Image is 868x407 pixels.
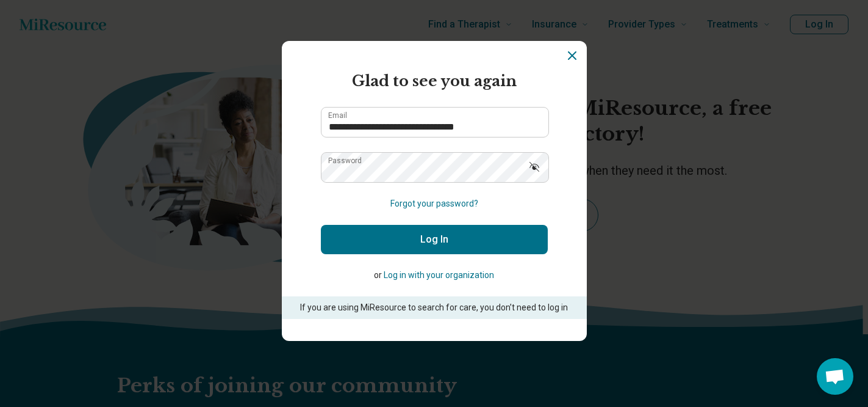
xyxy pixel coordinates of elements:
[384,269,494,282] button: Log in with your organization
[328,157,362,164] label: Password
[565,48,579,63] button: Dismiss
[321,70,548,92] h2: Glad to see you again
[321,225,548,254] button: Log In
[282,41,587,341] section: Login Dialog
[328,112,347,119] label: Email
[299,301,570,314] p: If you are using MiResource to search for care, you don’t need to log in
[390,197,478,210] button: Forgot your password?
[321,269,548,282] p: or
[521,152,548,182] button: Show password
